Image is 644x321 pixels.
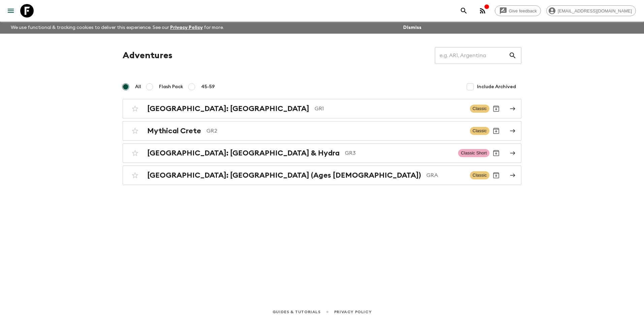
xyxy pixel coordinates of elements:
[135,83,141,90] span: All
[8,22,227,34] p: We use functional & tracking cookies to deliver this experience. See our for more.
[159,83,183,90] span: Flash Pack
[147,171,421,180] h2: [GEOGRAPHIC_DATA]: [GEOGRAPHIC_DATA] (Ages [DEMOGRAPHIC_DATA])
[201,83,215,90] span: 45-59
[489,124,503,138] button: Archive
[123,49,172,62] h1: Adventures
[123,121,521,141] a: Mythical CreteGR2ClassicArchive
[505,8,541,13] span: Give feedback
[401,23,423,32] button: Dismiss
[123,143,521,163] a: [GEOGRAPHIC_DATA]: [GEOGRAPHIC_DATA] & HydraGR3Classic ShortArchive
[4,4,18,17] button: menu
[315,105,464,113] p: GR1
[435,46,509,65] input: e.g. AR1, Argentina
[470,171,489,179] span: Classic
[489,146,503,160] button: Archive
[457,4,471,17] button: search adventures
[334,308,372,316] a: Privacy Policy
[554,8,636,13] span: [EMAIL_ADDRESS][DOMAIN_NAME]
[546,5,636,16] div: [EMAIL_ADDRESS][DOMAIN_NAME]
[123,166,521,185] a: [GEOGRAPHIC_DATA]: [GEOGRAPHIC_DATA] (Ages [DEMOGRAPHIC_DATA])GRAClassicArchive
[470,105,489,113] span: Classic
[495,5,541,16] a: Give feedback
[170,25,203,30] a: Privacy Policy
[489,169,503,182] button: Archive
[147,104,309,113] h2: [GEOGRAPHIC_DATA]: [GEOGRAPHIC_DATA]
[489,102,503,115] button: Archive
[458,149,489,157] span: Classic Short
[426,171,464,179] p: GRA
[477,83,516,90] span: Include Archived
[147,149,340,157] h2: [GEOGRAPHIC_DATA]: [GEOGRAPHIC_DATA] & Hydra
[123,99,521,118] a: [GEOGRAPHIC_DATA]: [GEOGRAPHIC_DATA]GR1ClassicArchive
[206,127,464,135] p: GR2
[272,308,321,316] a: Guides & Tutorials
[345,149,453,157] p: GR3
[470,127,489,135] span: Classic
[147,127,201,135] h2: Mythical Crete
